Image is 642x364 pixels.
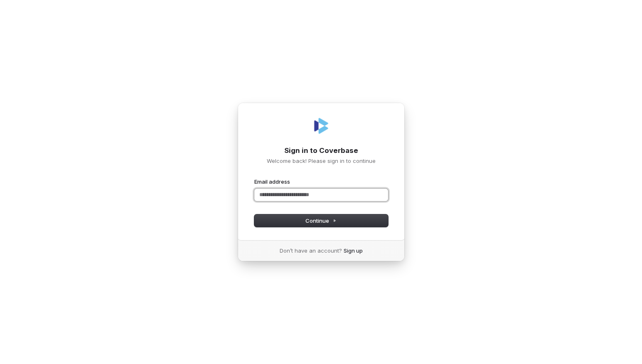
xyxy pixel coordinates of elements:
label: Email address [254,178,290,185]
p: Welcome back! Please sign in to continue [254,157,388,165]
button: Continue [254,214,388,227]
img: Coverbase [311,116,331,136]
a: Sign up [344,247,363,254]
span: Continue [305,217,337,224]
span: Don’t have an account? [280,247,342,254]
h1: Sign in to Coverbase [254,146,388,156]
